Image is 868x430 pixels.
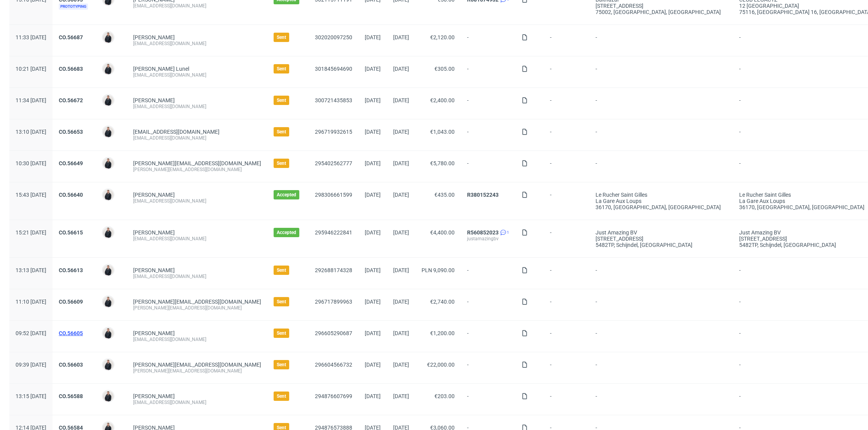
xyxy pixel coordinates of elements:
span: [DATE] [365,192,381,198]
a: 296717899963 [315,299,352,305]
span: - [596,330,727,343]
span: 13:13 [DATE] [16,267,46,273]
span: - [596,362,727,374]
span: - [550,34,583,47]
span: 11:33 [DATE] [16,34,46,40]
span: - [550,229,583,248]
a: 292688174328 [315,267,352,273]
a: [PERSON_NAME] [133,34,175,40]
span: [DATE] [365,330,381,336]
a: 296605290687 [315,330,352,336]
span: [DATE] [393,229,409,236]
span: [DATE] [365,362,381,368]
a: CO.56588 [59,393,83,399]
div: [STREET_ADDRESS] [596,3,727,9]
img: Adrian Margula [103,227,114,238]
span: [DATE] [365,160,381,166]
div: [EMAIL_ADDRESS][DOMAIN_NAME] [133,135,261,141]
div: [EMAIL_ADDRESS][DOMAIN_NAME] [133,3,261,9]
span: - [596,267,727,280]
img: Adrian Margula [103,126,114,137]
span: [DATE] [365,267,381,273]
a: CO.56603 [59,362,83,368]
div: Le Rucher Saint Gilles [596,192,727,198]
a: 301845694690 [315,66,352,72]
span: - [467,330,509,343]
span: 09:39 [DATE] [16,362,46,368]
a: [PERSON_NAME] Lunel [133,66,189,72]
span: 11:34 [DATE] [16,97,46,103]
span: - [596,160,727,173]
span: - [467,34,509,47]
a: 298306661599 [315,192,352,198]
span: [DATE] [393,267,409,273]
div: [EMAIL_ADDRESS][DOMAIN_NAME] [133,103,261,110]
span: €1,043.00 [430,129,455,135]
span: €2,740.00 [430,299,455,305]
span: - [467,66,509,78]
span: - [467,97,509,110]
span: [PERSON_NAME][EMAIL_ADDRESS][DOMAIN_NAME] [133,299,261,305]
span: €1,200.00 [430,330,455,336]
div: 36170, [GEOGRAPHIC_DATA] , [GEOGRAPHIC_DATA] [596,204,727,210]
span: - [467,129,509,141]
span: [EMAIL_ADDRESS][DOMAIN_NAME] [133,129,220,135]
span: [DATE] [365,299,381,305]
div: [EMAIL_ADDRESS][DOMAIN_NAME] [133,40,261,47]
span: - [550,393,583,406]
span: [DATE] [365,34,381,40]
span: - [596,299,727,311]
span: [DATE] [393,362,409,368]
a: 1 [499,229,509,236]
span: 1 [507,229,509,236]
a: CO.56605 [59,330,83,336]
span: - [550,160,583,173]
span: - [596,97,727,110]
span: Sent [277,97,286,103]
a: CO.56615 [59,229,83,236]
span: Sent [277,34,286,40]
img: Adrian Margula [103,328,114,339]
span: Sent [277,129,286,135]
a: CO.56649 [59,160,83,166]
span: Accepted [277,192,296,198]
a: CO.56672 [59,97,83,103]
a: R560852023 [467,229,499,236]
span: - [550,129,583,141]
img: Adrian Margula [103,32,114,43]
a: [PERSON_NAME] [133,330,175,336]
span: - [467,362,509,374]
span: [DATE] [365,66,381,72]
div: [EMAIL_ADDRESS][DOMAIN_NAME] [133,336,261,343]
span: - [467,267,509,280]
span: 09:52 [DATE] [16,330,46,336]
span: - [550,66,583,78]
span: 13:10 [DATE] [16,129,46,135]
span: [DATE] [365,129,381,135]
a: [PERSON_NAME] [133,229,175,236]
div: [EMAIL_ADDRESS][DOMAIN_NAME] [133,72,261,78]
div: [PERSON_NAME][EMAIL_ADDRESS][DOMAIN_NAME] [133,368,261,374]
span: - [550,97,583,110]
span: €5,780.00 [430,160,455,166]
div: [EMAIL_ADDRESS][DOMAIN_NAME] [133,399,261,406]
span: - [550,299,583,311]
span: 11:10 [DATE] [16,299,46,305]
span: - [596,393,727,406]
span: - [467,393,509,406]
span: [DATE] [393,129,409,135]
img: Adrian Margula [103,158,114,169]
a: [PERSON_NAME] [133,97,175,103]
div: 75002, [GEOGRAPHIC_DATA] , [GEOGRAPHIC_DATA] [596,9,727,15]
span: €22,000.00 [427,362,455,368]
a: CO.56687 [59,34,83,40]
span: [DATE] [393,330,409,336]
a: [PERSON_NAME] [133,393,175,399]
div: 5482TP, Schijndel , [GEOGRAPHIC_DATA] [596,242,727,248]
span: [DATE] [393,299,409,305]
span: - [550,192,583,210]
a: [PERSON_NAME] [133,192,175,198]
a: 300721435853 [315,97,352,103]
a: 296719932615 [315,129,352,135]
span: [DATE] [365,393,381,399]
